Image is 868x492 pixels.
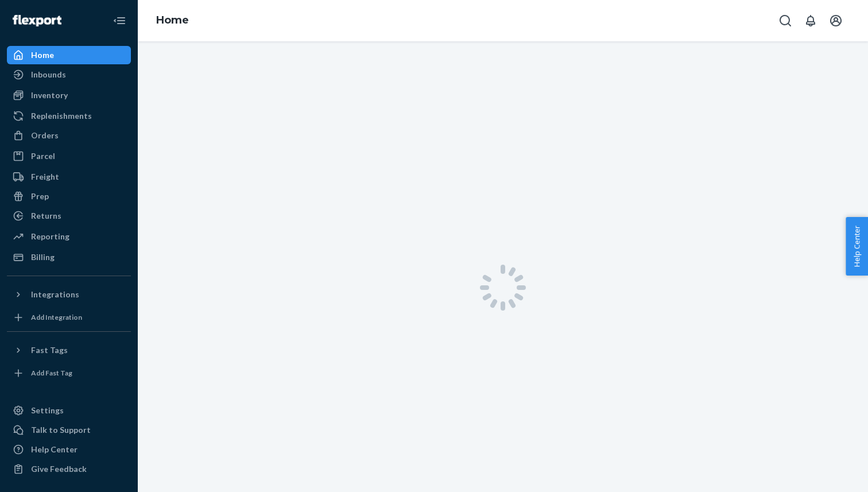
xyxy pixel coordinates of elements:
[108,9,131,32] button: Close Navigation
[7,207,131,225] a: Returns
[31,444,77,455] div: Help Center
[31,251,55,263] div: Billing
[31,171,59,183] div: Freight
[31,110,92,122] div: Replenishments
[7,248,131,266] a: Billing
[7,440,131,459] a: Help Center
[31,231,69,242] div: Reporting
[7,107,131,125] a: Replenishments
[846,217,868,276] button: Help Center
[7,421,131,439] button: Talk to Support
[824,9,847,32] button: Open account menu
[7,341,131,359] button: Fast Tags
[31,368,72,378] div: Add Fast Tag
[7,65,131,84] a: Inbounds
[31,90,68,101] div: Inventory
[7,308,131,327] a: Add Integration
[7,364,131,382] a: Add Fast Tag
[13,15,61,26] img: Flexport logo
[31,424,91,436] div: Talk to Support
[7,227,131,246] a: Reporting
[31,49,54,61] div: Home
[31,69,66,80] div: Inbounds
[7,46,131,64] a: Home
[799,9,822,32] button: Open notifications
[31,130,59,141] div: Orders
[31,191,49,202] div: Prep
[7,401,131,420] a: Settings
[7,460,131,478] button: Give Feedback
[7,168,131,186] a: Freight
[7,147,131,165] a: Parcel
[31,463,87,475] div: Give Feedback
[7,285,131,304] button: Integrations
[147,4,198,37] ol: breadcrumbs
[7,187,131,206] a: Prep
[31,289,79,300] div: Integrations
[31,150,55,162] div: Parcel
[31,210,61,222] div: Returns
[156,14,189,26] a: Home
[31,312,82,322] div: Add Integration
[31,344,68,356] div: Fast Tags
[774,9,797,32] button: Open Search Box
[7,126,131,145] a: Orders
[7,86,131,104] a: Inventory
[31,405,64,416] div: Settings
